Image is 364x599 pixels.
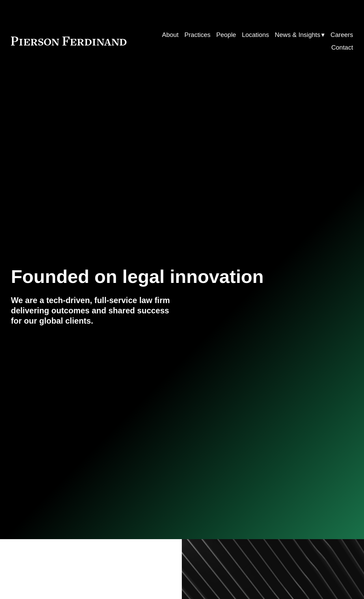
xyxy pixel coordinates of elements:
[162,28,178,41] a: About
[242,28,269,41] a: Locations
[331,41,353,54] a: Contact
[11,295,182,326] h4: We are a tech-driven, full-service law firm delivering outcomes and shared success for our global...
[216,28,236,41] a: People
[331,28,353,41] a: Careers
[185,28,211,41] a: Practices
[11,266,296,287] h1: Founded on legal innovation
[275,29,320,40] span: News & Insights
[275,28,325,41] a: folder dropdown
